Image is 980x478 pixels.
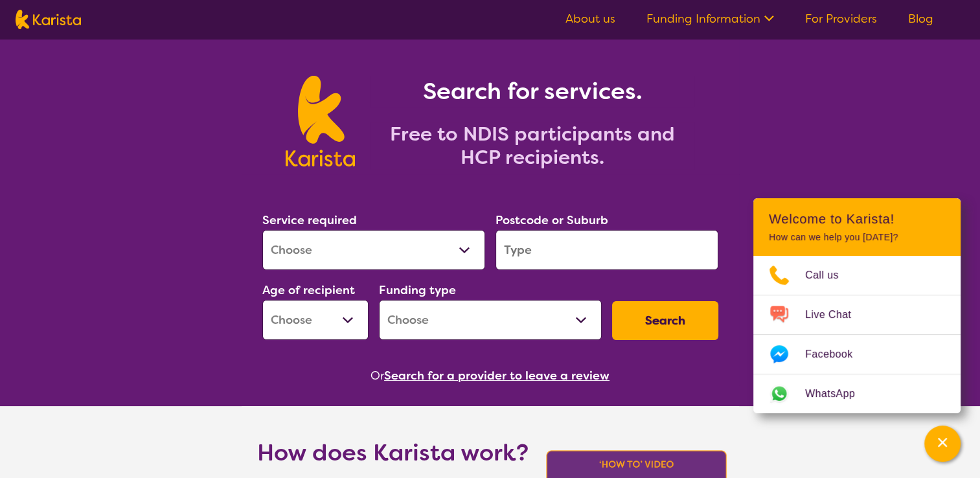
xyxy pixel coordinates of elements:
[805,11,877,27] a: For Providers
[565,11,615,27] a: About us
[805,384,871,404] span: WhatsApp
[753,256,961,413] ul: Choose channel
[753,374,961,413] a: Web link opens in a new tab.
[379,282,456,298] label: Funding type
[496,212,608,228] label: Postcode or Suburb
[370,122,694,169] h2: Free to NDIS participants and HCP recipients.
[370,366,384,385] span: Or
[805,266,854,285] span: Call us
[769,232,945,243] p: How can we help you [DATE]?
[262,212,357,228] label: Service required
[769,211,945,227] h2: Welcome to Karista!
[805,305,867,324] span: Live Chat
[370,76,694,107] h1: Search for services.
[262,282,355,298] label: Age of recipient
[646,11,774,27] a: Funding Information
[384,366,610,385] button: Search for a provider to leave a review
[496,230,718,270] input: Type
[612,301,718,340] button: Search
[286,76,355,166] img: Karista logo
[16,10,81,29] img: Karista logo
[805,345,868,364] span: Facebook
[753,198,961,413] div: Channel Menu
[924,426,961,462] button: Channel Menu
[908,11,933,27] a: Blog
[257,437,529,468] h1: How does Karista work?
